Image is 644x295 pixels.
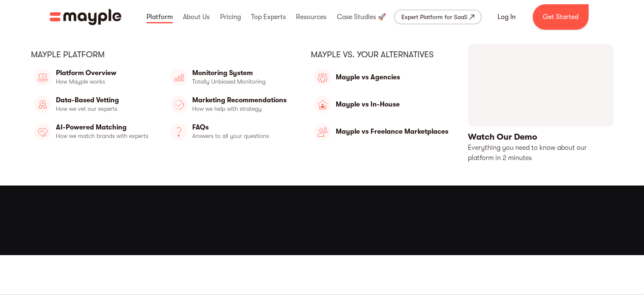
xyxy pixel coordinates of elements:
a: Log In [487,7,526,27]
a: home [50,9,122,25]
a: Expert Platform for SaaS [394,10,481,24]
div: Pricing [218,3,243,31]
iframe: Chat Widget [602,254,644,295]
a: Get Started [533,4,589,30]
div: About Us [181,3,212,31]
div: Resources [294,3,329,31]
div: Top Experts [249,3,288,31]
div: Platform [144,3,175,31]
div: Mayple vs. Your Alternatives [311,49,450,60]
a: open lightbox [468,44,614,163]
div: Mayple platform [31,49,293,60]
img: Mayple logo [50,9,122,25]
div: Expert Platform for SaaS [401,12,467,22]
